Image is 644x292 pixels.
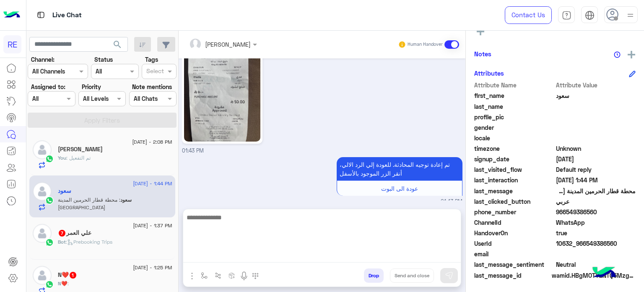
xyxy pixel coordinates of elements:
[558,6,575,24] a: tab
[225,268,239,282] button: create order
[31,55,55,64] label: Channel:
[556,218,636,227] span: 2
[474,144,554,153] span: timezone
[36,10,46,20] img: tab
[229,272,235,279] img: create order
[58,197,120,210] span: محطة قطار الحرمين المدينة المنورة
[3,6,20,24] img: Logo
[474,50,491,58] h6: Notes
[337,157,462,181] p: 12/8/2025, 1:43 PM
[474,208,554,216] span: phone_number
[474,91,554,100] span: first_name
[107,37,128,55] button: search
[556,239,636,248] span: 10632_966549386560
[66,155,91,161] span: تم التفعيل
[94,55,113,64] label: Status
[474,69,504,77] h6: Attributes
[133,222,172,229] span: [DATE] - 1:37 PM
[184,39,260,142] img: 2553551955006886.jpg
[614,51,621,58] img: notes
[556,81,636,89] span: Attribute Value
[45,280,54,289] img: WhatsApp
[28,113,177,128] button: Apply Filters
[474,271,550,280] span: last_message_id
[556,91,636,100] span: سعود
[408,41,443,48] small: Human Handover
[556,250,636,258] span: null
[625,10,636,21] img: profile
[474,187,554,195] span: last_message
[474,239,554,248] span: UserId
[45,196,54,205] img: WhatsApp
[441,198,462,206] span: 01:43 PM
[556,144,636,153] span: Unknown
[556,134,636,142] span: null
[58,239,66,245] span: Bot
[45,155,54,163] img: WhatsApp
[474,134,554,142] span: locale
[474,260,554,269] span: last_message_sentiment
[3,35,21,53] div: RE
[187,271,197,281] img: send attachment
[474,123,554,132] span: gender
[556,260,636,269] span: 0
[556,208,636,216] span: 966549386560
[585,11,595,20] img: tab
[474,250,554,258] span: email
[474,197,554,206] span: last_clicked_button
[58,146,103,153] h5: عبدالمحسن الحربي
[556,187,636,195] span: محطة قطار الحرمين المدينة المنورة
[133,180,172,187] span: [DATE] - 1:44 PM
[556,176,636,184] span: 2025-08-12T10:44:14.392Z
[33,266,52,285] img: defaultAdmin.png
[82,82,101,91] label: Priority
[58,155,66,161] span: You
[628,51,635,58] img: add
[552,271,636,280] span: wamid.HBgMOTY2NTQ5Mzg2NTYwFQIAEhgUM0E5NTRDNkYxMkQ1NUE1MDIyM0EA
[145,55,158,64] label: Tags
[556,155,636,163] span: 2024-01-05T13:29:25.21Z
[474,176,554,184] span: last_interaction
[474,229,554,237] span: HandoverOn
[58,271,77,279] h5: N❤️
[364,268,384,283] button: Drop
[120,197,132,203] span: سعود
[474,155,554,163] span: signup_date
[556,229,636,237] span: true
[145,66,164,77] div: Select
[132,82,172,91] label: Note mentions
[239,271,249,281] img: send voice note
[197,268,211,282] button: select flow
[474,81,554,89] span: Attribute Name
[381,185,418,192] span: عودة الى البوت
[31,82,65,91] label: Assigned to:
[182,147,204,154] span: 01:43 PM
[201,272,208,279] img: select flow
[132,138,172,146] span: [DATE] - 2:08 PM
[474,165,554,174] span: last_visited_flow
[68,280,69,287] span: :
[58,229,91,237] h5: علي العمر
[505,6,552,24] a: Contact Us
[589,258,619,288] img: hulul-logo.png
[211,268,225,282] button: Trigger scenario
[474,218,554,227] span: ChannelId
[33,140,52,159] img: defaultAdmin.png
[58,187,71,195] h5: سعود
[562,11,571,20] img: tab
[70,272,76,279] span: 1
[556,123,636,132] span: null
[66,239,112,245] span: : Prebooking Trips
[215,272,221,279] img: Trigger scenario
[556,197,636,206] span: عربي
[45,238,54,247] img: WhatsApp
[445,271,453,280] img: send message
[52,10,82,21] p: Live Chat
[59,230,65,237] span: 7
[556,165,636,174] span: Default reply
[474,113,554,121] span: profile_pic
[58,280,68,287] span: N❤️
[33,182,52,201] img: defaultAdmin.png
[112,39,122,50] span: search
[474,102,554,111] span: last_name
